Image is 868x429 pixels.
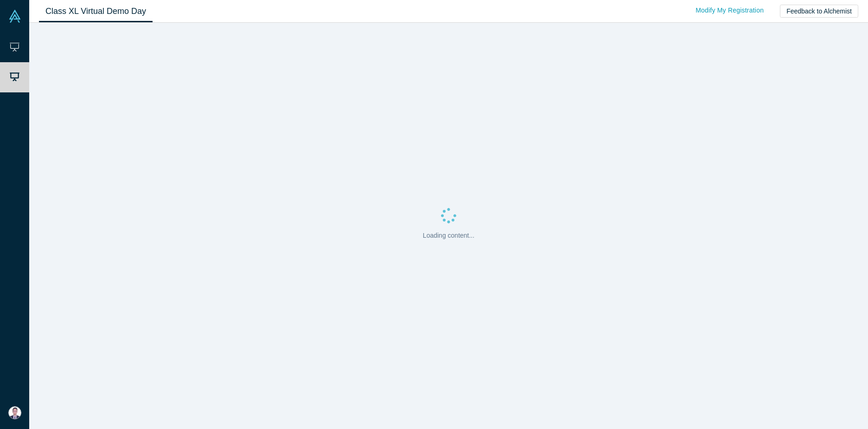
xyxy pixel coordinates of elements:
[780,5,858,18] button: Feedback to Alchemist
[423,231,474,240] p: Loading content...
[8,10,21,23] img: Alchemist Vault Logo
[39,0,153,22] a: Class XL Virtual Demo Day
[686,2,773,19] a: Modify My Registration
[8,406,21,419] img: Terry Li's Account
